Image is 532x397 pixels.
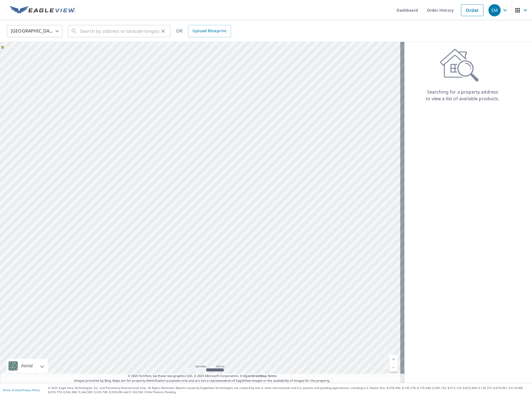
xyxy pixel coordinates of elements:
img: EV Logo [10,6,75,14]
a: Terms of Use [3,388,20,392]
div: Aerial [7,359,48,373]
a: OpenStreetMap [243,374,267,378]
p: Searching for a property address to view a list of available products. [425,89,500,102]
span: Upload Blueprint [192,27,226,34]
p: | [3,388,40,392]
div: Aerial [19,359,34,373]
a: Upload Blueprint [188,25,231,37]
a: Privacy Policy [22,388,40,392]
a: Current Level 5, Zoom Out [389,363,398,372]
a: Terms [268,374,277,378]
div: SM [488,4,501,16]
div: OR [176,25,231,37]
button: Clear [159,27,167,35]
a: Order [461,4,483,16]
p: © 2025 Eagle View Technologies, Inc. and Pictometry International Corp. All Rights Reserved. Repo... [48,386,529,394]
div: [GEOGRAPHIC_DATA] [7,23,62,39]
a: Current Level 5, Zoom In [389,355,398,363]
input: Search by address or latitude-longitude [80,23,159,39]
span: © 2025 TomTom, Earthstar Geographics SIO, © 2025 Microsoft Corporation, © [128,374,277,378]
